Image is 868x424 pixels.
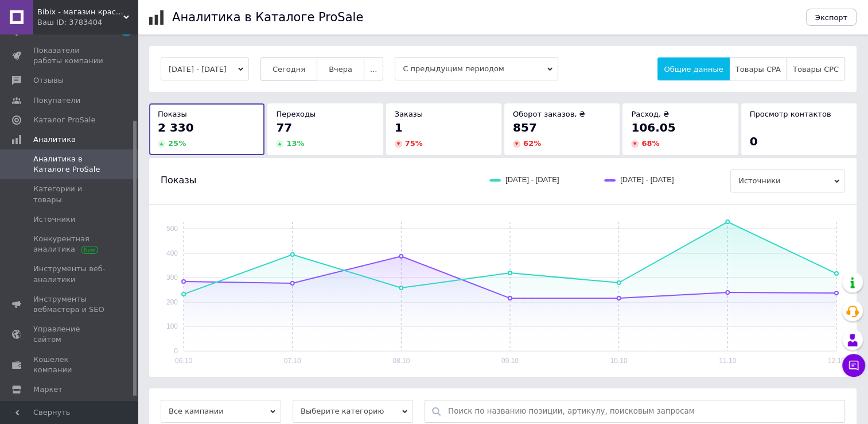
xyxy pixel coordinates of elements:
span: Инструменты вебмастера и SEO [33,294,106,315]
span: Оборот заказов, ₴ [513,110,585,118]
text: 11.10 [719,357,736,365]
span: Покупатели [33,95,80,106]
span: С предыдущим периодом [395,57,558,80]
text: 100 [166,322,178,330]
span: Источники [33,214,75,225]
span: Аналитика в Каталоге ProSale [33,154,106,175]
h1: Аналитика в Каталоге ProSale [172,10,363,24]
span: 25 % [168,139,186,148]
span: 1 [395,121,403,134]
span: Выберите категорию [293,400,413,423]
text: 07.10 [284,357,301,365]
span: Каталог ProSale [33,115,95,125]
button: Общие данные [657,57,729,80]
span: 13 % [286,139,304,148]
span: Источники [730,169,845,192]
span: Маркет [33,384,63,395]
span: Инструменты веб-аналитики [33,264,106,284]
span: Переходы [276,110,316,118]
span: Категории и товары [33,184,106,205]
span: Конкурентная аналитика [33,234,106,255]
text: 10.10 [610,357,628,365]
span: Показатели работы компании [33,45,106,66]
span: Экспорт [815,13,847,22]
text: 09.10 [501,357,519,365]
text: 500 [166,225,178,233]
span: Расход, ₴ [631,110,669,118]
span: 857 [513,121,537,134]
button: ... [364,57,383,80]
text: 200 [166,298,178,306]
button: Чат с покупателем [842,354,865,377]
span: 75 % [405,139,423,148]
span: Общие данные [664,65,723,74]
span: Товары CPC [793,65,839,74]
span: 68 % [641,139,659,148]
span: Bibix - магазин красоты [37,7,123,17]
span: Показы [158,110,187,118]
span: Просмотр контактов [750,110,831,118]
span: Управление сайтом [33,324,106,345]
span: 2 330 [158,121,194,134]
span: 106.05 [631,121,675,134]
span: Отзывы [33,75,64,86]
text: 300 [166,273,178,282]
span: Заказы [395,110,423,118]
span: Сегодня [273,65,305,74]
button: Товары CPC [787,57,845,80]
span: 77 [276,121,292,134]
text: 400 [166,249,178,257]
button: Товары CPA [729,57,787,80]
button: [DATE] - [DATE] [161,57,249,80]
span: 0 [750,134,758,148]
button: Сегодня [260,57,317,80]
input: Поиск по названию позиции, артикулу, поисковым запросам [448,400,839,422]
text: 12.10 [828,357,845,365]
div: Ваш ID: 3783404 [37,17,138,28]
span: Вчера [329,65,352,74]
text: 08.10 [392,357,410,365]
span: Аналитика [33,134,76,145]
span: Кошелек компании [33,354,106,375]
span: Товары CPA [735,65,781,74]
span: ... [370,65,377,74]
span: Все кампании [161,400,281,423]
text: 06.10 [175,357,192,365]
button: Вчера [317,57,364,80]
text: 0 [174,347,178,355]
span: 62 % [523,139,541,148]
button: Экспорт [806,9,857,26]
span: Показы [161,174,196,187]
